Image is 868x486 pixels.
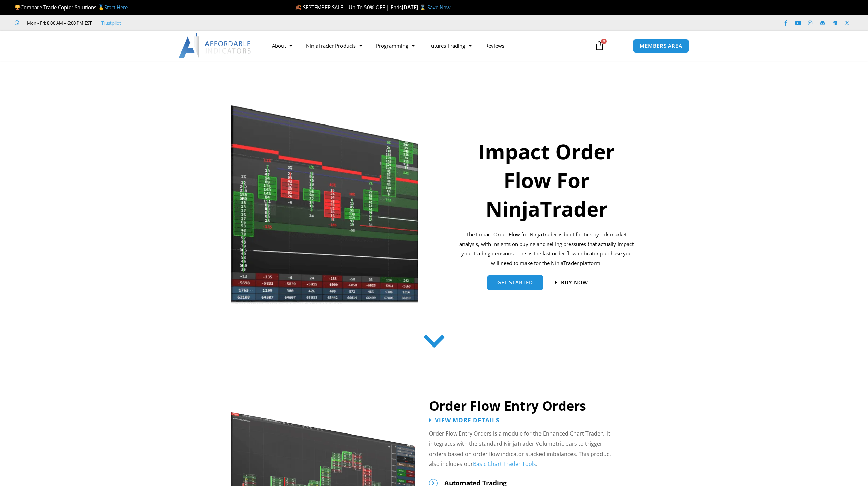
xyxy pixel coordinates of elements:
span: Compare Trade Copier Solutions 🥇 [15,4,128,11]
span: Buy now [561,280,588,285]
span: get started [497,280,533,285]
a: Reviews [478,38,511,54]
span: View More Details [435,417,499,423]
a: Basic Chart Trader Tools [473,460,536,468]
span: 0 [601,39,607,44]
a: Start Here [104,4,128,11]
a: get started [487,275,543,290]
nav: Menu [265,38,587,54]
img: 🏆 [15,5,20,10]
h2: Order Flow Entry Orders [429,397,644,414]
p: Order Flow Entry Orders is a module for the Enhanced Chart Trader. It integrates with the standar... [429,429,618,469]
h1: Impact Order Flow For NinjaTrader [458,137,635,223]
a: Futures Trading [422,38,478,54]
a: MEMBERS AREA [633,39,689,53]
img: LogoAI | Affordable Indicators – NinjaTrader [179,33,252,58]
a: NinjaTrader Products [299,38,369,54]
img: Orderflow | Affordable Indicators – NinjaTrader [230,103,420,305]
span: 🍂 SEPTEMBER SALE | Up To 50% OFF | Ends [295,4,402,11]
span: MEMBERS AREA [640,43,682,48]
a: Programming [369,38,422,54]
a: Trustpilot [101,19,121,27]
strong: [DATE] ⌛ [402,4,427,11]
p: The Impact Order Flow for NinjaTrader is built for tick by tick market analysis, with insights on... [458,230,635,268]
a: 0 [584,36,614,56]
span: Mon - Fri: 8:00 AM – 6:00 PM EST [25,19,92,27]
a: Save Now [427,4,451,11]
a: View More Details [429,417,499,423]
a: Buy now [555,280,588,285]
a: About [265,38,299,54]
